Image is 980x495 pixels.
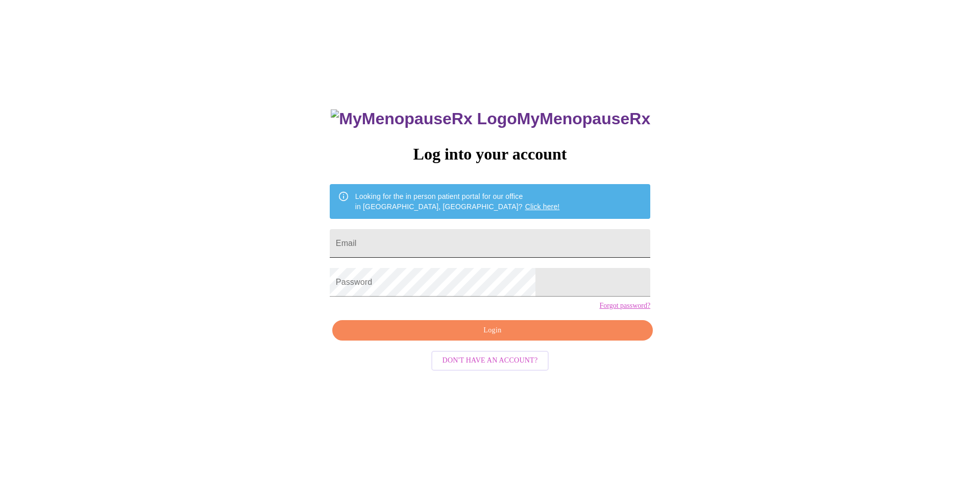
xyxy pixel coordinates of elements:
span: Login [344,324,641,337]
a: Forgot password? [599,302,650,310]
img: MyMenopauseRx Logo [331,109,517,128]
h3: MyMenopauseRx [331,109,650,128]
button: Don't have an account? [431,351,549,371]
h3: Log into your account [330,145,650,164]
a: Don't have an account? [429,355,552,364]
span: Don't have an account? [443,354,538,367]
a: Click here! [525,202,560,211]
button: Login [332,320,653,341]
div: Looking for the in person patient portal for our office in [GEOGRAPHIC_DATA], [GEOGRAPHIC_DATA]? [355,187,560,216]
